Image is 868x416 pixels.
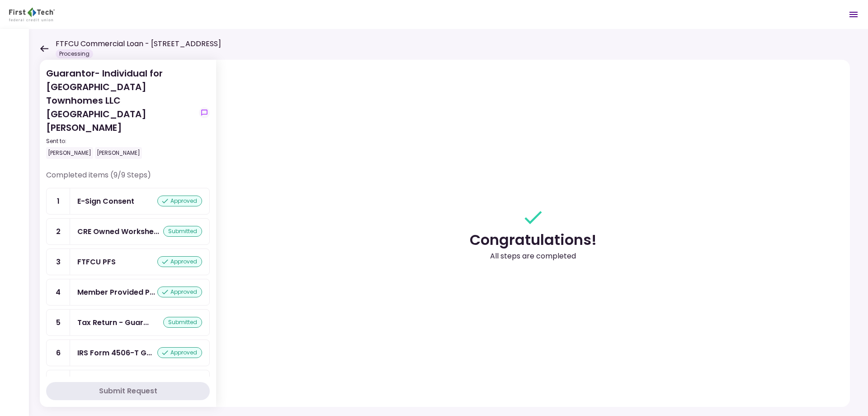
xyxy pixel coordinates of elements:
[56,49,93,58] div: Processing
[77,317,149,328] div: Tax Return - Guarantor
[47,249,70,275] div: 3
[46,170,210,188] div: Completed items (9/9 Steps)
[77,347,152,359] div: IRS Form 4506-T Guarantor
[47,279,70,305] div: 4
[157,347,202,358] div: approved
[46,218,210,245] a: 2CRE Owned Worksheetsubmitted
[47,340,70,366] div: 6
[46,309,210,336] a: 5Tax Return - Guarantorsubmitted
[47,370,70,396] div: 7
[470,229,597,251] div: Congratulations!
[47,310,70,335] div: 5
[157,287,202,297] div: approved
[47,219,70,244] div: 2
[46,137,195,145] div: Sent to:
[77,226,159,237] div: CRE Owned Worksheet
[77,256,116,268] div: FTFCU PFS
[99,386,157,397] div: Submit Request
[843,4,864,25] button: Open menu
[46,279,210,306] a: 4Member Provided PFSapproved
[46,382,210,400] button: Submit Request
[9,8,55,21] img: Partner icon
[46,339,210,366] a: 6IRS Form 4506-T Guarantorapproved
[47,188,70,214] div: 1
[77,196,134,207] div: E-Sign Consent
[157,196,202,206] div: approved
[95,147,142,159] div: [PERSON_NAME]
[157,256,202,267] div: approved
[46,370,210,397] a: 7Personal Debt Scheduleapproved
[199,107,210,118] button: show-messages
[77,287,155,298] div: Member Provided PFS
[163,226,202,237] div: submitted
[163,317,202,328] div: submitted
[46,67,195,159] div: Guarantor- Individual for [GEOGRAPHIC_DATA] Townhomes LLC [GEOGRAPHIC_DATA][PERSON_NAME]
[490,251,576,262] div: All steps are completed
[46,249,210,275] a: 3FTFCU PFSapproved
[46,188,210,215] a: 1E-Sign Consentapproved
[46,147,93,159] div: [PERSON_NAME]
[56,38,221,49] h1: FTFCU Commercial Loan - [STREET_ADDRESS]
